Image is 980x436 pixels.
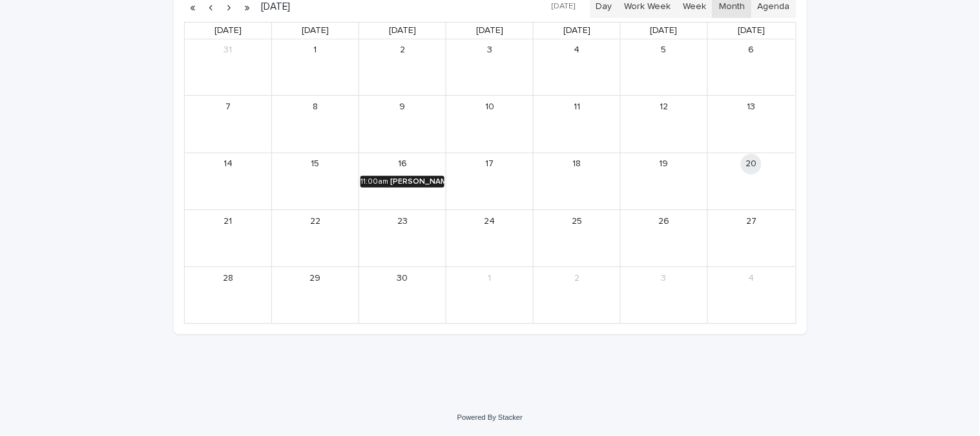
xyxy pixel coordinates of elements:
td: September 17, 2025 [446,153,534,210]
td: October 2, 2025 [534,267,621,323]
a: September 17, 2025 [479,154,500,175]
td: September 6, 2025 [708,39,795,96]
td: September 8, 2025 [272,96,359,153]
a: September 18, 2025 [567,154,587,175]
a: September 22, 2025 [305,211,326,232]
a: September 12, 2025 [654,96,674,117]
td: September 24, 2025 [446,210,534,267]
a: September 10, 2025 [479,96,500,117]
a: October 3, 2025 [654,268,674,289]
a: Sunday [212,23,244,39]
td: September 25, 2025 [534,210,621,267]
a: October 2, 2025 [567,268,587,289]
a: October 4, 2025 [741,268,762,289]
a: September 29, 2025 [305,268,326,289]
a: September 5, 2025 [654,40,674,61]
td: September 3, 2025 [446,39,534,96]
td: September 4, 2025 [534,39,621,96]
a: September 7, 2025 [218,96,238,117]
td: September 30, 2025 [359,267,446,323]
a: Friday [648,23,680,39]
a: September 30, 2025 [392,268,413,289]
td: October 1, 2025 [446,267,534,323]
a: August 31, 2025 [218,40,238,61]
a: Thursday [561,23,593,39]
a: September 25, 2025 [567,211,587,232]
td: September 13, 2025 [708,96,795,153]
td: September 19, 2025 [621,153,708,210]
td: August 31, 2025 [185,39,272,96]
td: September 23, 2025 [359,210,446,267]
td: September 14, 2025 [185,153,272,210]
td: September 5, 2025 [621,39,708,96]
a: September 26, 2025 [654,211,674,232]
td: September 12, 2025 [621,96,708,153]
a: September 1, 2025 [305,40,326,61]
a: September 21, 2025 [218,211,238,232]
td: September 22, 2025 [272,210,359,267]
td: September 28, 2025 [185,267,272,323]
a: Monday [299,23,331,39]
td: October 4, 2025 [708,267,795,323]
a: Wednesday [474,23,506,39]
td: September 16, 2025 [359,153,446,210]
a: September 3, 2025 [479,40,500,61]
td: September 15, 2025 [272,153,359,210]
a: September 20, 2025 [741,154,762,175]
a: September 28, 2025 [218,268,238,289]
td: September 26, 2025 [621,210,708,267]
td: September 9, 2025 [359,96,446,153]
td: September 18, 2025 [534,153,621,210]
a: October 1, 2025 [479,268,500,289]
td: September 27, 2025 [708,210,795,267]
td: October 3, 2025 [621,267,708,323]
a: September 9, 2025 [392,96,413,117]
td: September 11, 2025 [534,96,621,153]
a: September 14, 2025 [218,154,238,175]
a: Tuesday [386,23,419,39]
a: September 19, 2025 [654,154,674,175]
div: 11:00am [360,177,388,186]
a: September 27, 2025 [741,211,762,232]
a: Saturday [735,23,767,39]
a: September 8, 2025 [305,96,326,117]
td: September 20, 2025 [708,153,795,210]
td: September 1, 2025 [272,39,359,96]
a: September 15, 2025 [305,154,326,175]
a: September 23, 2025 [392,211,413,232]
a: Powered By Stacker [457,413,523,421]
a: September 13, 2025 [741,96,762,117]
a: September 11, 2025 [567,96,587,117]
div: [PERSON_NAME] [390,177,444,186]
a: September 2, 2025 [392,40,413,61]
td: September 7, 2025 [185,96,272,153]
h2: [DATE] [256,2,291,12]
a: September 4, 2025 [567,40,587,61]
td: September 10, 2025 [446,96,534,153]
a: September 6, 2025 [741,40,762,61]
td: September 21, 2025 [185,210,272,267]
td: September 29, 2025 [272,267,359,323]
a: September 24, 2025 [479,211,500,232]
td: September 2, 2025 [359,39,446,96]
a: September 16, 2025 [392,154,413,175]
